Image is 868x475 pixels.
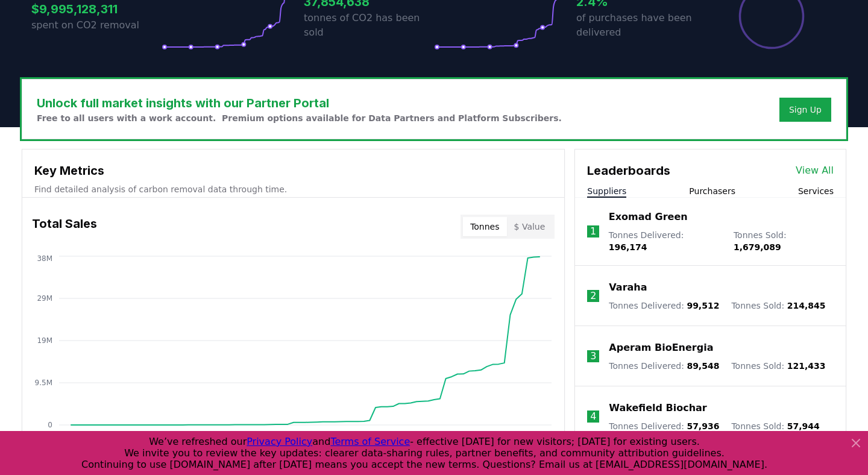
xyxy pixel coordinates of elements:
[796,163,834,178] a: View All
[787,361,826,371] span: 121,433
[687,301,719,310] span: 99,512
[48,421,52,429] tspan: 0
[687,361,719,371] span: 89,548
[590,409,596,424] p: 4
[609,210,688,224] a: Exomad Green
[689,185,735,197] button: Purchasers
[463,217,506,236] button: Tonnes
[609,280,647,295] a: Varaha
[787,421,820,431] span: 57,944
[37,112,562,124] p: Free to all users with a work account. Premium options available for Data Partners and Platform S...
[35,379,52,387] tspan: 9.5M
[687,421,719,431] span: 57,936
[609,360,719,372] p: Tonnes Delivered :
[609,401,706,415] a: Wakefield Biochar
[734,242,781,252] span: 1,679,089
[609,300,719,312] p: Tonnes Delivered :
[731,360,825,372] p: Tonnes Sold :
[798,185,834,197] button: Services
[731,420,819,432] p: Tonnes Sold :
[37,294,52,303] tspan: 29M
[37,94,562,112] h3: Unlock full market insights with our Partner Portal
[587,162,670,180] h3: Leaderboards
[37,336,52,345] tspan: 19M
[507,217,553,236] button: $ Value
[590,289,596,303] p: 2
[731,300,825,312] p: Tonnes Sold :
[32,215,97,239] h3: Total Sales
[789,104,822,116] a: Sign Up
[590,349,596,363] p: 3
[304,11,434,40] p: tonnes of CO2 has been sold
[31,18,162,33] p: spent on CO2 removal
[609,242,647,252] span: 196,174
[590,224,596,239] p: 1
[34,162,552,180] h3: Key Metrics
[779,98,831,122] button: Sign Up
[609,420,719,432] p: Tonnes Delivered :
[576,11,706,40] p: of purchases have been delivered
[609,229,722,253] p: Tonnes Delivered :
[609,341,713,355] a: Aperam BioEnergia
[587,185,626,197] button: Suppliers
[734,229,834,253] p: Tonnes Sold :
[34,183,552,195] p: Find detailed analysis of carbon removal data through time.
[37,254,52,263] tspan: 38M
[787,301,826,310] span: 214,845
